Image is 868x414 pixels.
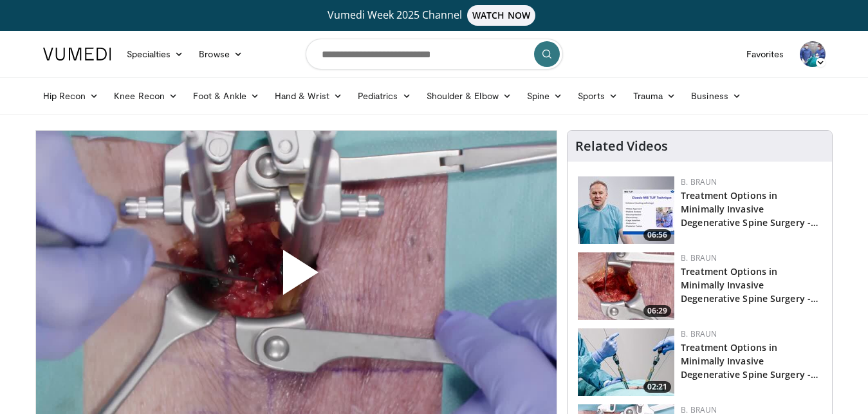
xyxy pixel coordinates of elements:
[578,176,674,244] a: 06:56
[681,265,818,305] a: Treatment Options in Minimally Invasive Degenerative Spine Surgery -…
[683,83,749,109] a: Business
[191,41,250,67] a: Browse
[643,305,671,317] span: 06:29
[467,5,535,26] span: WATCH NOW
[681,252,717,263] a: B. Braun
[643,229,671,241] span: 06:56
[800,41,826,67] img: Avatar
[35,83,107,109] a: Hip Recon
[681,189,818,229] a: Treatment Options in Minimally Invasive Degenerative Spine Surgery -…
[419,83,519,109] a: Shoulder & Elbow
[578,328,674,396] img: 38593d07-72b2-4706-9e3c-4fe8b4d37cde.jpg.150x105_q85_crop-smart_upscale.jpg
[306,39,563,70] input: Search topics, interventions
[625,83,684,109] a: Trauma
[45,5,824,26] a: Vumedi Week 2025 ChannelWATCH NOW
[570,83,625,109] a: Sports
[180,214,412,341] button: Play Video
[519,83,570,109] a: Spine
[185,83,267,109] a: Foot & Ankle
[681,328,717,339] a: B. Braun
[575,138,668,154] h4: Related Videos
[578,328,674,396] a: 02:21
[681,341,818,381] a: Treatment Options in Minimally Invasive Degenerative Spine Surgery -…
[267,83,350,109] a: Hand & Wrist
[739,41,792,67] a: Favorites
[43,48,111,61] img: VuMedi Logo
[119,41,192,67] a: Specialties
[350,83,419,109] a: Pediatrics
[106,83,185,109] a: Knee Recon
[643,381,671,393] span: 02:21
[681,176,717,187] a: B. Braun
[578,252,674,320] a: 06:29
[578,252,674,320] img: e532ab16-9634-47e5-9e72-3c0a0bdf7baa.jpg.150x105_q85_crop-smart_upscale.jpg
[578,176,674,244] img: c6ba1ee0-d32b-4536-9a30-4b8843a1eb6d.jpg.150x105_q85_crop-smart_upscale.jpg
